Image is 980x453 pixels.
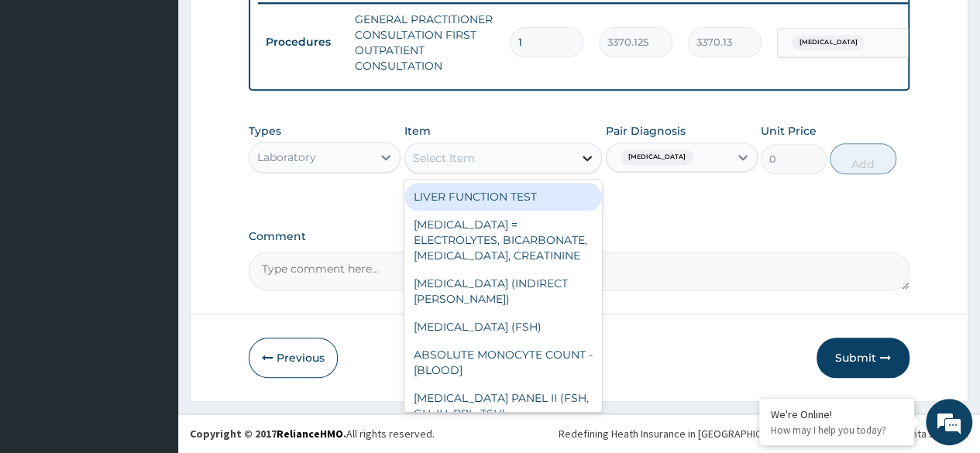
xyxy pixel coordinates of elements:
[404,211,603,269] div: [MEDICAL_DATA] = ELECTROLYTES, BICARBONATE, [MEDICAL_DATA], CREATININE
[178,414,980,453] footer: All rights reserved.
[792,35,865,50] span: [MEDICAL_DATA]
[249,125,281,138] label: Types
[830,143,896,174] button: Add
[761,123,817,139] label: Unit Price
[404,183,603,211] div: LIVER FUNCTION TEST
[90,131,214,287] span: We're online!
[258,28,347,57] td: Procedures
[254,8,291,45] div: Minimize live chat window
[559,426,968,441] div: Redefining Heath Insurance in [GEOGRAPHIC_DATA] using Telemedicine and Data Science!
[404,269,603,313] div: [MEDICAL_DATA] (INDIRECT [PERSON_NAME])
[249,230,910,243] label: Comment
[81,87,260,107] div: Chat with us now
[29,77,63,116] img: d_794563401_company_1708531726252_794563401
[413,150,475,166] div: Select Item
[8,294,295,348] textarea: Type your message and hit 'Enter'
[190,427,346,441] strong: Copyright © 2017 .
[606,123,686,139] label: Pair Diagnosis
[404,313,603,341] div: [MEDICAL_DATA] (FSH)
[404,384,603,427] div: [MEDICAL_DATA] PANEL II (FSH, GH, IH, PRL, TSH)
[771,424,903,437] p: How may I help you today?
[621,149,693,165] span: [MEDICAL_DATA]
[277,427,343,441] a: RelianceHMO
[404,123,431,139] label: Item
[249,338,338,378] button: Previous
[257,149,316,165] div: Laboratory
[404,341,603,384] div: ABSOLUTE MONOCYTE COUNT - [BLOOD]
[347,4,502,81] td: GENERAL PRACTITIONER CONSULTATION FIRST OUTPATIENT CONSULTATION
[771,407,903,421] div: We're Online!
[817,338,910,378] button: Submit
